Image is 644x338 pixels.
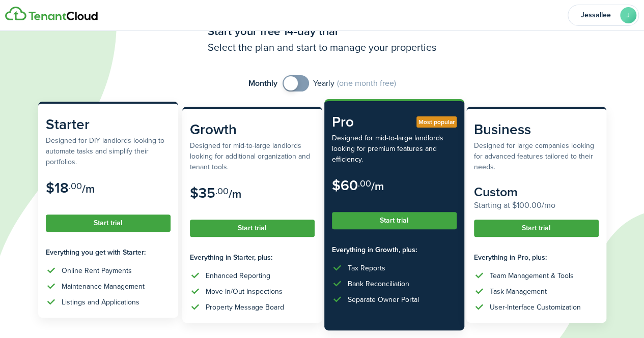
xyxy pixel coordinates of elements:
[332,111,457,133] subscription-pricing-card-title: Pro
[348,294,419,305] div: Separate Owner Portal
[371,178,384,195] subscription-pricing-card-price-period: /m
[215,185,229,198] subscription-pricing-card-price-cents: .00
[418,117,455,127] span: Most popular
[190,182,215,203] subscription-pricing-card-price-amount: $35
[82,180,95,197] subscription-pricing-card-price-period: /m
[490,286,547,297] div: Task Management
[190,220,315,237] button: Start trial
[332,244,457,255] subscription-pricing-card-features-title: Everything in Growth, plus:
[206,286,283,297] div: Move In/Out Inspections
[190,140,315,172] subscription-pricing-card-description: Designed for mid-to-large landlords looking for additional organization and tenant tools.
[575,12,616,19] span: Jessallee
[62,281,145,292] div: Maintenance Management
[474,199,599,211] subscription-pricing-card-price-annual: Starting at $100.00/mo
[46,214,171,232] button: Start trial
[208,40,437,55] h3: Select the plan and start to manage your properties
[620,7,636,23] avatar-text: J
[474,119,599,140] subscription-pricing-card-title: Business
[348,263,385,273] div: Tax Reports
[332,133,457,165] subscription-pricing-card-description: Designed for mid-to-large landlords looking for premium features and efficiency.
[190,119,315,140] subscription-pricing-card-title: Growth
[348,279,409,289] div: Bank Reconciliation
[62,265,132,276] div: Online Rent Payments
[5,7,98,21] img: Logo
[490,270,574,281] div: Team Management & Tools
[568,5,639,26] button: Open menu
[358,177,371,190] subscription-pricing-card-price-cents: .00
[229,186,241,202] subscription-pricing-card-price-period: /m
[46,177,69,198] subscription-pricing-card-price-amount: $18
[490,302,581,313] div: User-Interface Customization
[190,252,315,263] subscription-pricing-card-features-title: Everything in Starter, plus:
[208,23,437,40] h1: Start your free 14-day trial
[206,270,270,281] div: Enhanced Reporting
[46,135,171,167] subscription-pricing-card-description: Designed for DIY landlords looking to automate tasks and simplify their portfolios.
[474,220,599,237] button: Start trial
[474,140,599,172] subscription-pricing-card-description: Designed for large companies looking for advanced features tailored to their needs.
[474,182,518,201] subscription-pricing-card-price-amount: Custom
[248,77,277,89] span: Monthly
[62,297,139,308] div: Listings and Applications
[46,247,171,258] subscription-pricing-card-features-title: Everything you get with Starter:
[332,212,457,229] button: Start trial
[332,175,358,196] subscription-pricing-card-price-amount: $60
[474,252,599,263] subscription-pricing-card-features-title: Everything in Pro, plus:
[69,179,82,193] subscription-pricing-card-price-cents: .00
[206,302,284,313] div: Property Message Board
[46,114,171,135] subscription-pricing-card-title: Starter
